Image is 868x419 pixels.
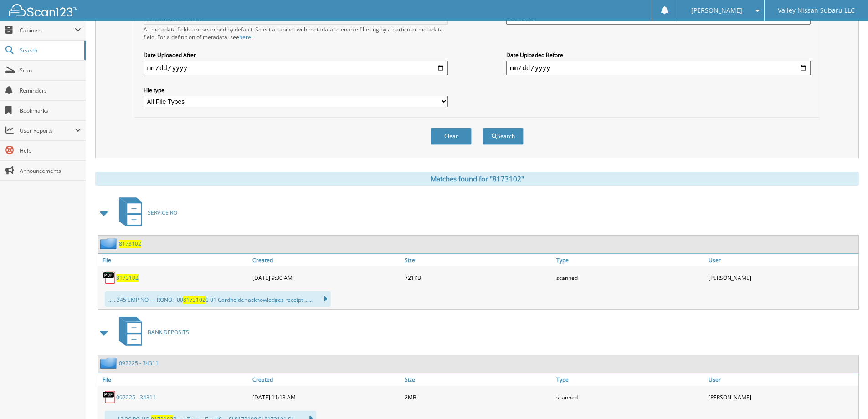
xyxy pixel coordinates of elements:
a: Created [250,254,402,266]
button: Search [483,128,524,145]
div: All metadata fields are searched by default. Select a cabinet with metadata to enable filtering b... [144,26,448,41]
a: 8173102 [116,274,139,282]
span: Bookmarks [20,107,81,114]
a: User [706,254,858,266]
img: PDF.png [103,271,116,285]
span: Reminders [20,87,81,94]
span: Cabinets [20,26,75,34]
img: PDF.png [103,390,116,404]
img: folder2.png [100,357,119,369]
label: Date Uploaded After [144,51,448,59]
button: Clear [431,128,472,145]
a: 8173102 [119,240,141,248]
span: Valley Nissan Subaru LLC [778,8,855,13]
img: scan123-logo-white.svg [9,4,77,16]
span: User Reports [20,127,75,134]
label: File type [144,86,448,94]
iframe: Chat Widget [822,375,868,419]
a: 092225 - 34311 [119,359,159,367]
div: 2MB [402,388,555,406]
div: [PERSON_NAME] [706,269,858,287]
span: Help [20,147,81,155]
img: folder2.png [100,238,119,249]
span: Scan [20,67,81,74]
span: [PERSON_NAME] [691,8,742,13]
a: SERVICE RO [113,195,177,231]
input: end [506,61,811,75]
a: 092225 - 34311 [116,393,156,401]
label: Date Uploaded Before [506,51,811,59]
a: File [98,373,250,386]
a: Type [554,373,706,386]
a: Created [250,373,402,386]
div: scanned [554,388,706,406]
span: 8173102 [183,296,205,304]
div: [PERSON_NAME] [706,388,858,406]
a: Size [402,373,555,386]
a: User [706,373,858,386]
div: scanned [554,269,706,287]
a: Size [402,254,555,266]
a: File [98,254,250,266]
a: here [239,33,251,41]
input: start [144,61,448,75]
div: [DATE] 11:13 AM [250,388,402,406]
div: ... . 345 EMP NO — RONO: -00 0 01 Cardholder acknowledges receipt ...... [105,291,331,307]
a: BANK DEPOSITS [113,314,189,350]
span: SERVICE RO [148,209,177,217]
div: [DATE] 9:30 AM [250,269,402,287]
div: Matches found for "8173102" [95,172,859,186]
span: BANK DEPOSITS [148,328,189,336]
span: Search [20,47,80,54]
span: Announcements [20,167,81,175]
div: 721KB [402,269,555,287]
a: Type [554,254,706,266]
